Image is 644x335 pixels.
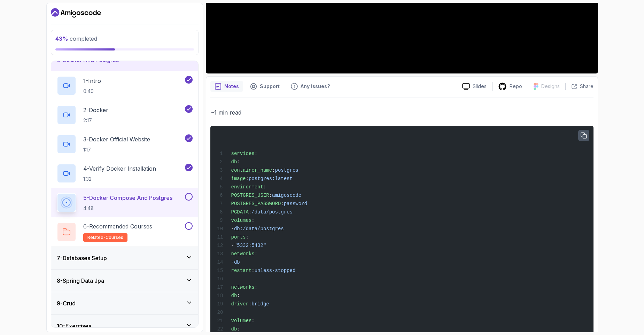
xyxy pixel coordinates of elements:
span: db [231,326,237,332]
h3: 8 - Spring Data Jpa [57,276,104,285]
button: 7-Databases Setup [51,247,198,269]
span: - [231,259,234,265]
span: ports [231,234,246,240]
span: 43 % [55,35,68,42]
p: 6 - Recommended Courses [83,222,152,231]
span: POSTGRES_PASSWORD [231,201,281,207]
a: Repo [492,82,528,91]
button: 2-Docker2:17 [57,105,193,125]
p: Designs [541,83,560,90]
button: 3-Docker Official Website1:17 [57,134,193,154]
p: 2:17 [83,117,108,124]
span: : [237,326,240,332]
p: Notes [224,83,239,90]
p: Slides [473,83,487,90]
p: 4:48 [83,205,172,212]
a: Dashboard [51,7,101,18]
span: unless-stopped [255,268,296,273]
span: : [272,167,275,173]
button: Share [565,83,593,90]
span: bridge [251,301,269,307]
button: 4-Verify Docker Installation1:32 [57,164,193,183]
p: ~1 min read [210,108,593,117]
span: : [249,209,251,215]
button: notes button [210,81,243,92]
p: 0:40 [83,88,101,95]
span: : [237,159,240,165]
span: related-courses [87,235,123,240]
p: 3 - Docker Official Website [83,135,150,143]
span: container_name [231,167,272,173]
span: POSTGRES_USER [231,193,269,198]
span: postgres [275,167,298,173]
span: password [284,201,307,207]
span: : [255,251,257,257]
span: postgres:latest [249,176,293,181]
button: 5-Docker Compose And Postgres4:48 [57,193,193,212]
p: Any issues? [301,83,330,90]
span: services [231,151,254,156]
span: : [249,301,251,307]
span: /data/postgres [251,209,293,215]
span: : [255,151,257,156]
p: Support [260,83,280,90]
span: restart [231,268,251,273]
p: 1 - Intro [83,77,101,85]
span: : [263,184,266,190]
span: : [237,293,240,298]
span: : [251,268,254,273]
span: driver [231,301,248,307]
span: "5332:5432" [234,243,266,248]
span: db [231,159,237,165]
p: Share [580,83,593,90]
span: volumes [231,318,251,324]
button: 8-Spring Data Jpa [51,270,198,292]
span: environment [231,184,263,190]
span: db [231,293,237,298]
span: : [255,285,257,290]
p: 5 - Docker Compose And Postgres [83,194,172,202]
h3: 9 - Crud [57,299,76,307]
button: 1-Intro0:40 [57,76,193,95]
span: db:/data/postgres [234,226,284,232]
span: : [281,201,284,207]
span: : [269,193,272,198]
button: 9-Crud [51,292,198,314]
span: amigoscode [272,193,301,198]
button: 6-Recommended Coursesrelated-courses [57,222,193,242]
span: : [251,218,254,223]
a: Slides [457,83,492,90]
span: image [231,176,246,181]
button: Feedback button [287,81,334,92]
h3: 10 - Exercises [57,322,91,330]
span: db [234,259,240,265]
span: networks [231,251,254,257]
p: 1:32 [83,176,156,182]
button: Support button [246,81,284,92]
span: PGDATA [231,209,248,215]
span: : [246,176,249,181]
p: 4 - Verify Docker Installation [83,164,156,173]
span: : [251,318,254,324]
span: - [231,226,234,232]
span: completed [55,35,97,42]
p: 2 - Docker [83,106,108,114]
span: - [231,243,234,248]
p: 1:17 [83,146,150,153]
span: volumes [231,218,251,223]
span: networks [231,285,254,290]
span: : [246,234,249,240]
h3: 7 - Databases Setup [57,254,107,262]
p: Repo [510,83,522,90]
